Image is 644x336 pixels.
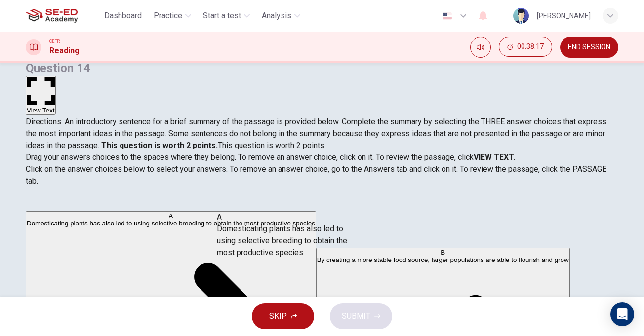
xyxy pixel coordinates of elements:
div: Mute [470,37,491,58]
button: Practice [150,7,195,25]
span: Dashboard [104,10,142,22]
span: Directions: An introductory sentence for a brief summary of the passage is provided below. Comple... [26,117,606,150]
strong: This question is worth 2 points. [99,141,218,150]
p: Click on the answer choices below to select your answers. To remove an answer choice, go to the A... [26,163,618,187]
span: Analysis [262,10,291,22]
img: en [441,12,453,20]
img: SE-ED Academy logo [26,6,78,26]
span: 00:38:17 [517,43,544,51]
button: 00:38:17 [499,37,552,57]
a: SE-ED Academy logo [26,6,100,26]
span: Practice [154,10,182,22]
h4: Question 14 [26,60,618,76]
span: CEFR [49,38,60,45]
button: Start a test [199,7,254,25]
button: END SESSION [560,37,618,58]
button: View Text [26,76,56,115]
button: Analysis [258,7,304,25]
span: SKIP [269,309,287,323]
img: Profile picture [513,8,529,24]
button: Dashboard [100,7,146,25]
p: Drag your answers choices to the spaces where they belong. To remove an answer choice, click on i... [26,151,618,163]
div: [PERSON_NAME] [537,10,591,22]
span: END SESSION [568,43,610,51]
div: Open Intercom Messenger [610,302,634,326]
h1: Reading [49,45,80,57]
span: This question is worth 2 points. [218,141,326,150]
div: Choose test type tabs [26,187,618,211]
span: By creating a more stable food source, larger populations are able to flourish and grow [317,256,569,263]
div: B [317,249,569,256]
div: Hide [499,37,552,58]
div: A [27,212,315,220]
span: Start a test [203,10,241,22]
button: SKIP [252,303,314,329]
span: Domesticating plants has also led to using selective breeding to obtain the most productive species [27,220,315,227]
strong: VIEW TEXT. [474,152,515,162]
